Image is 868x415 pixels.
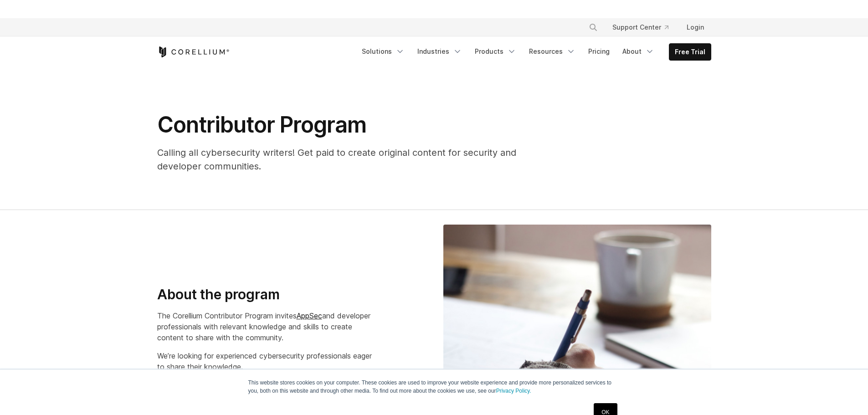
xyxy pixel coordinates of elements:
[679,19,711,36] a: Login
[157,350,380,372] p: We’re looking for experienced cybersecurity professionals eager to share their knowledge.
[496,388,531,394] a: Privacy Policy.
[605,19,676,36] a: Support Center
[297,311,322,320] a: AppSec
[617,43,660,60] a: About
[157,146,542,173] p: Calling all cybersecurity writers! Get paid to create original content for security and developer...
[412,43,467,60] a: Industries
[356,43,410,60] a: Solutions
[157,46,230,57] a: Corellium Home
[248,379,620,395] p: This website stores cookies on your computer. These cookies are used to improve your website expe...
[356,43,711,61] div: Navigation Menu
[157,111,542,138] h1: Contributor Program
[157,286,380,303] h3: About the program
[157,310,380,343] p: The Corellium Contributor Program invites and developer professionals with relevant knowledge and...
[585,19,601,36] button: Search
[583,43,615,60] a: Pricing
[669,44,711,60] a: Free Trial
[524,43,581,60] a: Resources
[578,19,711,36] div: Navigation Menu
[469,43,522,60] a: Products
